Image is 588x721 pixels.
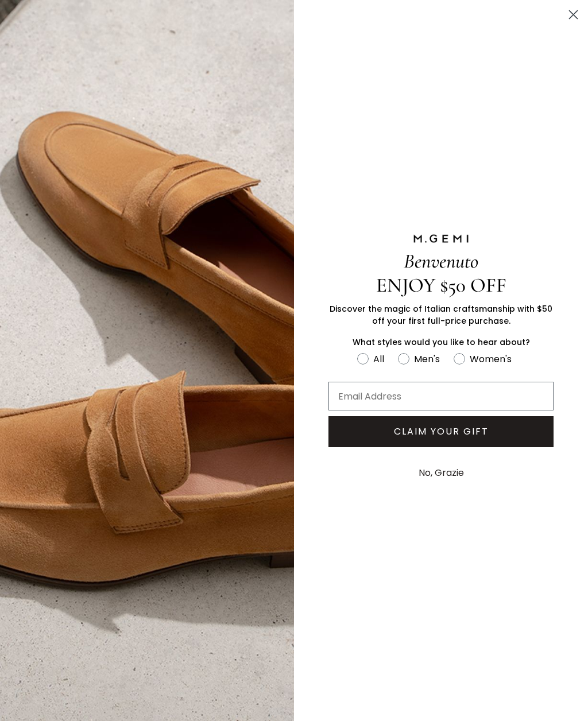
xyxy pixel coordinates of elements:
span: ENJOY $50 OFF [376,273,506,297]
button: No, Grazie [413,459,470,487]
button: Close dialog [563,5,583,25]
span: Discover the magic of Italian craftsmanship with $50 off your first full-price purchase. [330,303,552,327]
span: Benvenuto [404,249,478,273]
span: What styles would you like to hear about? [353,336,530,348]
input: Email Address [328,382,554,410]
img: M.GEMI [412,234,470,244]
div: All [373,352,384,366]
div: Men's [414,352,440,366]
button: CLAIM YOUR GIFT [328,416,554,447]
div: Women's [470,352,512,366]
